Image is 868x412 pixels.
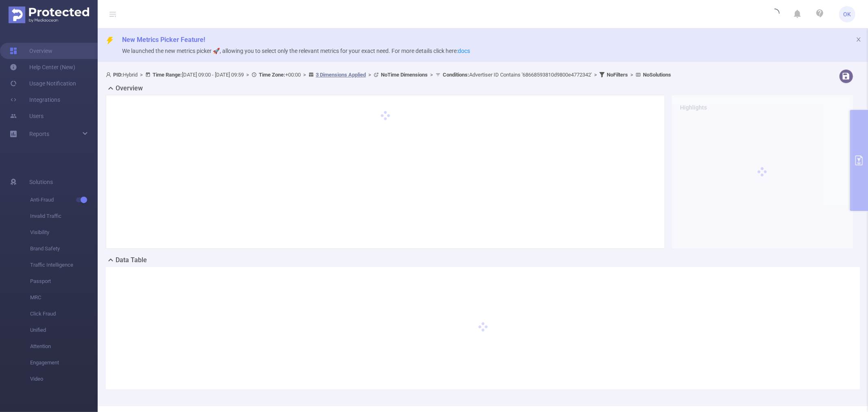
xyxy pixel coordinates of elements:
[106,72,113,77] i: icon: user
[29,126,49,142] a: Reports
[122,48,470,54] span: We launched the new metrics picker 🚀, allowing you to select only the relevant metrics for your e...
[30,322,98,338] span: Unified
[770,9,780,20] i: icon: loading
[30,355,98,371] span: Engagement
[643,72,671,78] b: No Solutions
[153,72,182,78] b: Time Range:
[10,59,75,75] a: Help Center (New)
[113,72,123,78] b: PID:
[381,72,428,78] b: No Time Dimensions
[316,72,366,78] u: 3 Dimensions Applied
[116,255,147,265] h2: Data Table
[106,37,114,45] i: icon: thunderbolt
[443,72,592,78] span: Advertiser ID Contains '68668593810d9800e4772342'
[29,131,49,137] span: Reports
[29,174,53,190] span: Solutions
[30,257,98,273] span: Traffic Intelligence
[628,72,636,78] span: >
[30,208,98,224] span: Invalid Traffic
[856,35,861,44] button: icon: close
[122,36,205,44] span: New Metrics Picker Feature!
[10,43,52,59] a: Overview
[366,72,374,78] span: >
[30,273,98,289] span: Passport
[138,72,145,78] span: >
[106,72,671,78] span: Hybrid [DATE] 09:00 - [DATE] 09:59 +00:00
[458,48,470,54] a: docs
[428,72,435,78] span: >
[30,192,98,208] span: Anti-Fraud
[607,72,628,78] b: No Filters
[301,72,308,78] span: >
[30,224,98,241] span: Visibility
[30,241,98,257] span: Brand Safety
[9,7,89,23] img: Protected Media
[30,289,98,306] span: MRC
[592,72,599,78] span: >
[30,371,98,387] span: Video
[10,108,44,124] a: Users
[10,75,76,92] a: Usage Notification
[30,306,98,322] span: Click Fraud
[116,83,143,93] h2: Overview
[10,92,60,108] a: Integrations
[443,72,469,78] b: Conditions :
[244,72,251,78] span: >
[259,72,285,78] b: Time Zone:
[844,6,851,22] span: OK
[30,338,98,355] span: Attention
[856,37,861,42] i: icon: close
